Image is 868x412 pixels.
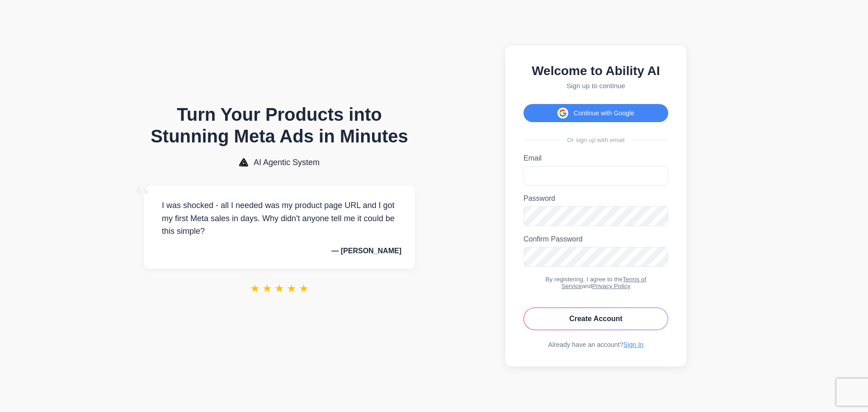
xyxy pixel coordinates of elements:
[524,235,668,243] label: Confirm Password
[274,282,284,295] span: ★
[262,282,272,295] span: ★
[524,308,668,330] button: Create Account
[623,341,644,348] a: Sign In
[524,137,668,143] div: Or sign up with email
[239,158,248,166] img: AI Agentic System Logo
[592,283,631,289] a: Privacy Policy
[561,276,646,289] a: Terms of Service
[287,282,297,295] span: ★
[157,247,401,255] p: — [PERSON_NAME]
[524,64,668,78] h2: Welcome to Ability AI
[250,282,260,295] span: ★
[299,282,309,295] span: ★
[524,341,668,348] div: Already have an account?
[524,194,668,203] label: Password
[144,104,415,147] h1: Turn Your Products into Stunning Meta Ads in Minutes
[524,82,668,90] p: Sign up to continue
[524,276,668,289] div: By registering, I agree to the and
[157,199,401,238] p: I was shocked - all I needed was my product page URL and I got my first Meta sales in days. Why d...
[524,154,668,162] label: Email
[254,158,320,167] span: AI Agentic System
[135,176,151,218] span: “
[524,104,668,122] button: Continue with Google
